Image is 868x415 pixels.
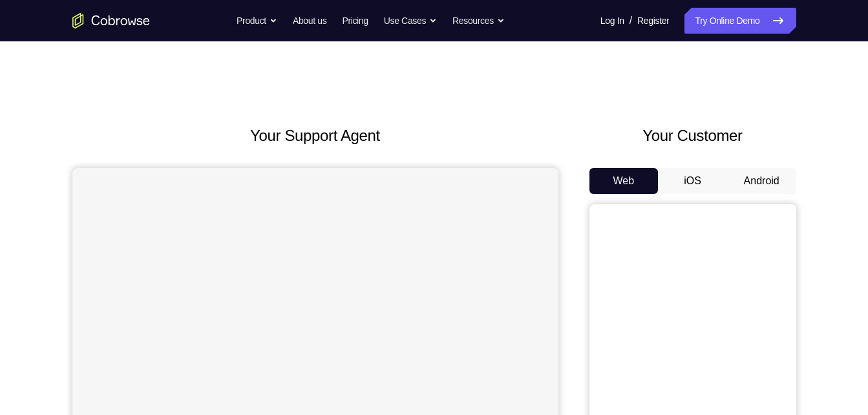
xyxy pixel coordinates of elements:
[684,8,796,34] a: Try Online Demo
[630,13,632,28] span: /
[293,8,326,34] a: About us
[727,168,796,194] button: Android
[452,8,505,34] button: Resources
[589,168,659,194] button: Web
[237,8,277,34] button: Product
[600,8,624,34] a: Log In
[72,13,150,28] a: Go to the home page
[637,8,669,34] a: Register
[384,8,437,34] button: Use Cases
[589,124,796,147] h2: Your Customer
[342,8,368,34] a: Pricing
[658,168,727,194] button: iOS
[72,124,558,147] h2: Your Support Agent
